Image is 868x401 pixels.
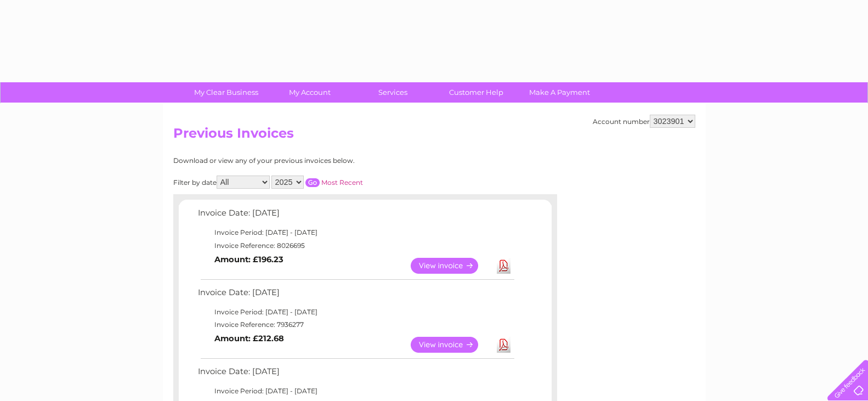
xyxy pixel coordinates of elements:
td: Invoice Reference: 8026695 [195,239,516,252]
a: View [411,258,491,274]
b: Amount: £196.23 [214,255,283,264]
a: My Account [264,82,355,103]
td: Invoice Date: [DATE] [195,364,516,385]
a: My Clear Business [181,82,271,103]
td: Invoice Date: [DATE] [195,206,516,226]
td: Invoice Reference: 7936277 [195,318,516,331]
h2: Previous Invoices [173,126,695,146]
td: Invoice Period: [DATE] - [DATE] [195,226,516,239]
td: Invoice Period: [DATE] - [DATE] [195,306,516,319]
div: Download or view any of your previous invoices below. [173,157,461,165]
b: Amount: £212.68 [214,334,284,343]
a: Download [497,337,510,353]
a: Services [348,82,438,103]
a: Most Recent [321,178,363,187]
td: Invoice Period: [DATE] - [DATE] [195,385,516,398]
div: Filter by date [173,176,461,189]
td: Invoice Date: [DATE] [195,285,516,306]
a: View [411,337,491,353]
a: Customer Help [431,82,521,103]
div: Account number [593,115,695,128]
a: Make A Payment [514,82,605,103]
a: Download [497,258,510,274]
